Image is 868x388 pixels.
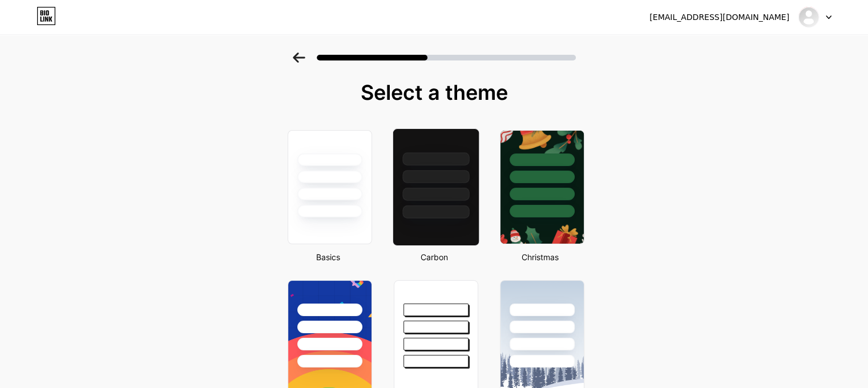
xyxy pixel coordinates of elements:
img: josephbonba [798,6,819,28]
div: Basics [284,251,372,263]
div: Carbon [390,251,478,263]
div: Christmas [496,251,584,263]
div: Select a theme [283,81,586,104]
div: [EMAIL_ADDRESS][DOMAIN_NAME] [649,11,789,23]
